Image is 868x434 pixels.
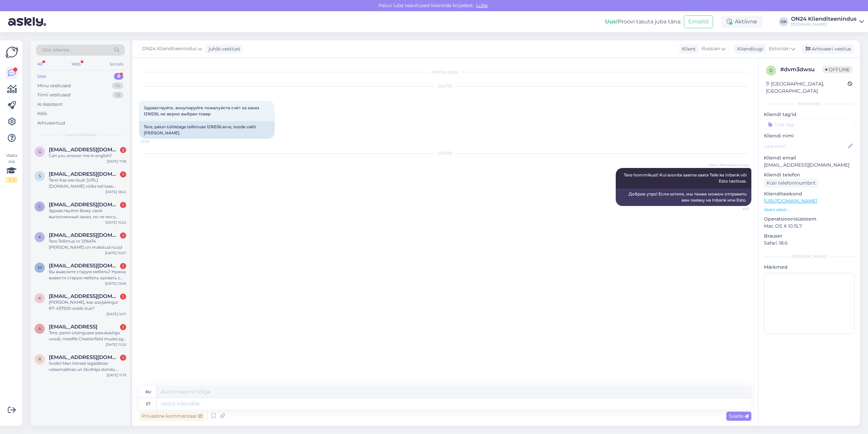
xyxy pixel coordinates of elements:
[624,172,748,184] span: Tere hommikust! Kui soovite saame saata Teile ka Inbank või Esto taotluse.
[764,101,854,107] div: Kliendi info
[145,386,151,398] div: ru
[764,190,854,197] p: Klienditeekond
[105,281,126,286] div: [DATE] 13:06
[791,16,864,27] a: ON24 Klienditeenindus[DOMAIN_NAME]
[49,330,126,342] div: Tere, panin otsinguase pesukastiga voodi, meelfib Chesterfield mudel,aga ei näe, et sellel oleks ...
[605,18,618,25] b: Uus!
[769,45,790,53] span: Estonian
[734,45,763,53] div: Klienditugi
[113,92,123,98] div: 12
[120,355,126,361] div: 1
[107,159,126,164] div: [DATE] 7:38
[764,223,854,230] p: Mac OS X 10.15.7
[764,178,818,188] div: Küsi telefoninumbrit
[764,232,854,240] p: Brauser
[70,60,82,69] div: Web
[38,204,41,209] span: c
[37,101,62,108] div: AI Assistent
[764,132,854,139] p: Kliendi nimi
[38,296,41,301] span: k
[49,208,126,220] div: Здравствуйте! Вижу свой выполненный заказ, но не могу перейти на страницу товара. Хотела уточнить...
[49,354,119,360] span: raivis.rukeris@gmail.com
[139,150,751,156] div: [DATE]
[802,44,854,54] div: Arhiveeri vestlus
[764,198,817,204] a: [URL][DOMAIN_NAME]
[39,173,41,178] span: s
[769,68,773,73] span: d
[120,294,126,300] div: 1
[37,73,46,80] div: Uus
[49,360,126,373] div: Sveiki! Man intresē iegādāties veļasmašīnas un žāvētāja stendu. Diemžēl nesaprotu ne Igauņu valod...
[142,45,197,53] span: ON24 Klienditeenindus
[49,177,126,189] div: Tere! Kas see laud: [URL][DOMAIN_NAME] võiks teil taas müüki tulla? Kui ei, kas oskate öelda, kes...
[684,15,713,28] button: Emailid
[764,154,854,162] p: Kliendi email
[49,238,126,250] div: Tere.Tellimus nr 1216474 [PERSON_NAME] on makstud nüüd
[49,171,119,177] span: siimjuks@gmail.com
[764,264,854,271] p: Märkmed
[5,152,18,183] div: Vaata siia
[5,177,18,183] div: 2 / 3
[679,45,696,53] div: Klient
[49,153,126,159] div: Can you answer me in english?
[474,2,490,8] span: Luba
[779,17,788,26] div: OK
[120,147,126,153] div: 2
[108,60,125,69] div: Socials
[139,69,751,75] div: Vestlus algas
[49,293,119,299] span: kadri@kta.ee
[764,253,854,260] div: [PERSON_NAME]
[764,143,847,150] input: Lisa nimi
[49,147,119,153] span: gailitisjuris8@gmail.com
[605,18,681,26] div: Proovi tasuta juba täna:
[766,80,848,95] div: [GEOGRAPHIC_DATA], [GEOGRAPHIC_DATA]
[49,299,126,312] div: [PERSON_NAME], kas soojakiirgur RT-437500 sobib õue?
[106,312,126,317] div: [DATE] 10:11
[709,163,749,168] span: ON24 Klienditeenindus
[823,66,852,73] span: Offline
[764,119,854,130] input: Lisa tag
[105,189,126,194] div: [DATE] 18:22
[764,171,854,178] p: Kliendi telefon
[38,326,41,331] span: a
[38,357,41,362] span: r
[144,105,260,116] span: Здравствуйте, аннулируйте пожалуйста счёт за заказ 1216536, не верно выбран товар
[139,412,205,421] div: Privaatne kommentaar
[791,22,856,27] div: [DOMAIN_NAME]
[791,16,856,22] div: ON24 Klienditeenindus
[107,373,126,378] div: [DATE] 11:19
[616,188,751,206] div: Доброе утро! Если хотите, мы также можем отправить вам заявку на Inbank или Esto.
[764,162,854,169] p: [EMAIL_ADDRESS][DOMAIN_NAME]
[37,92,71,98] div: Tiimi vestlused
[49,263,119,269] span: mrngoldman@gmail.com
[112,82,123,89] div: 14
[38,234,41,240] span: k
[38,149,41,154] span: g
[42,46,69,54] span: Otsi kliente
[120,232,126,239] div: 1
[49,202,119,208] span: catandra@vk.com
[120,263,126,269] div: 1
[764,111,854,118] p: Kliendi tag'id
[37,110,47,117] div: Kõik
[139,83,751,89] div: [DATE]
[764,215,854,223] p: Operatsioonisüsteem
[37,82,71,89] div: Minu vestlused
[729,413,749,419] span: Saada
[146,398,151,410] div: et
[764,240,854,247] p: Safari 18.6
[780,65,823,74] div: # dvm3dwsu
[65,132,96,138] span: Uued vestlused
[49,232,119,238] span: kivikas34@gmail.com
[724,206,749,211] span: 8:33
[105,220,126,225] div: [DATE] 15:22
[105,250,126,256] div: [DATE] 15:07
[114,73,123,80] div: 8
[120,202,126,208] div: 1
[764,207,854,213] p: Vaata edasi ...
[49,269,126,281] div: Вы вывозите старую мебель? Нужна вывести старую мебель кровать с матрасами?
[5,46,18,59] img: Askly Logo
[721,16,763,28] div: Aktiivne
[120,171,126,177] div: 1
[120,324,126,330] div: 1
